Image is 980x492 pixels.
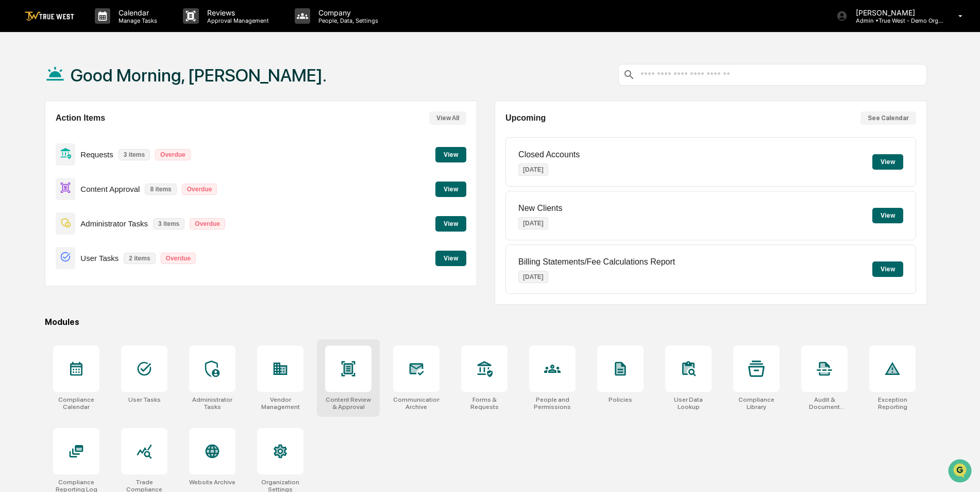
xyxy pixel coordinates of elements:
p: [PERSON_NAME] [848,8,943,17]
span: Attestations [85,130,128,140]
img: 1746055101610-c473b297-6a78-478c-a979-82029cc54cd1 [10,79,29,97]
p: Administrator Tasks [80,219,148,228]
div: User Tasks [128,396,161,403]
p: Overdue [155,149,191,160]
button: View [435,182,466,197]
span: Preclearance [21,130,66,140]
a: 🗄️Attestations [71,126,132,144]
div: 🖐️ [10,131,19,139]
p: Billing Statements/Fee Calculations Report [518,257,675,267]
p: 3 items [153,218,184,229]
a: View [435,149,466,159]
button: View [872,154,903,170]
button: View [872,261,903,277]
div: Audit & Document Logs [801,396,848,411]
a: Powered byPylon [73,174,125,183]
p: Reviews [199,8,274,17]
p: [DATE] [518,217,548,229]
p: 2 items [124,253,155,264]
p: Overdue [190,218,225,229]
div: Communications Archive [393,396,440,411]
div: Vendor Management [257,396,303,411]
button: View [435,216,466,232]
div: Content Review & Approval [325,396,371,411]
p: How can we help? [10,22,188,38]
p: Content Approval [80,185,140,193]
p: Closed Accounts [518,150,580,159]
p: Requests [80,150,113,159]
a: View [435,218,466,228]
p: [DATE] [518,271,548,283]
p: User Tasks [80,254,119,263]
p: Company [310,8,383,17]
div: Policies [609,396,632,403]
div: Exception Reporting [869,396,916,411]
p: [DATE] [518,163,548,176]
button: View [435,147,466,162]
p: 8 items [145,184,176,195]
button: See Calendar [860,111,916,125]
iframe: Open customer support [947,458,975,486]
h2: Action Items [56,113,105,123]
div: Compliance Calendar [53,396,99,411]
span: Pylon [103,175,125,183]
div: Administrator Tasks [189,396,235,411]
h2: Upcoming [505,113,546,123]
a: 🖐️Preclearance [6,126,71,144]
p: Overdue [161,253,196,264]
div: Start new chat [35,79,169,89]
h1: Good Morning, [PERSON_NAME]. [71,65,327,86]
span: Data Lookup [21,150,65,160]
p: Calendar [110,8,162,17]
div: We're available if you need us! [35,89,130,97]
a: View [435,184,466,193]
div: People and Permissions [529,396,576,411]
div: Website Archive [189,479,235,486]
p: People, Data, Settings [310,17,383,24]
button: View All [429,111,466,125]
div: Forms & Requests [461,396,508,411]
button: View [435,251,466,266]
p: Approval Management [199,17,274,24]
p: New Clients [518,204,562,213]
div: Modules [45,317,927,327]
div: Compliance Library [733,396,780,411]
p: Manage Tasks [110,17,162,24]
div: User Data Lookup [665,396,712,411]
a: 🔎Data Lookup [6,145,69,164]
div: 🔎 [10,151,19,159]
button: View [872,208,903,223]
p: Admin • True West - Demo Organization [848,17,943,24]
button: Start new chat [175,82,188,94]
p: 3 items [119,149,150,160]
a: View [435,253,466,263]
img: logo [25,11,74,21]
p: Overdue [182,184,217,195]
div: 🗄️ [75,131,83,139]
